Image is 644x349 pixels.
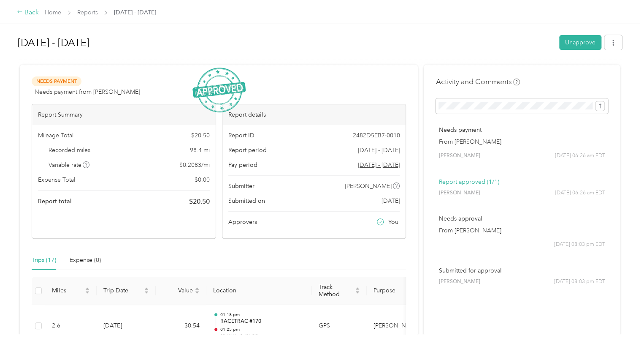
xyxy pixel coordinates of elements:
span: Miles [52,287,83,294]
span: Pay period [228,161,257,169]
th: Miles [45,277,97,305]
a: Home [45,9,61,16]
span: Go to pay period [357,161,400,169]
span: [DATE] 08:03 pm EDT [554,241,605,248]
th: Purpose [367,277,430,305]
span: caret-down [85,290,90,295]
span: [DATE] 08:03 pm EDT [554,278,605,286]
th: Value [156,277,206,305]
td: $0.54 [156,305,206,347]
p: 01:18 pm [220,312,305,318]
div: Report Summary [32,104,216,125]
span: Variable rate [49,161,90,169]
span: 98.4 mi [190,146,210,155]
p: Needs approval [438,214,605,223]
span: $ 20.50 [189,196,210,207]
button: Unapprove [559,35,601,50]
img: ApprovedStamp [192,68,246,113]
span: caret-up [195,286,200,291]
span: [PERSON_NAME] [438,189,480,197]
span: caret-up [355,286,360,291]
th: Trip Date [97,277,156,305]
span: [DATE] - [DATE] [357,146,400,155]
p: Needs payment [438,125,605,134]
span: [PERSON_NAME] [438,152,480,160]
span: Mileage Total [38,131,73,140]
span: Value [162,287,193,294]
span: Expense Total [38,175,75,184]
p: RACETRAC #170 [220,318,305,325]
span: Track Method [319,284,353,298]
p: From [PERSON_NAME] [438,226,605,235]
span: Purpose [373,287,417,294]
span: [DATE] 06:26 am EDT [555,152,605,160]
p: From [PERSON_NAME] [438,137,605,146]
div: Back [17,8,39,18]
span: caret-up [85,286,90,291]
td: 2.6 [45,305,97,347]
span: Report ID [228,131,254,140]
td: [DATE] [97,305,156,347]
span: caret-up [144,286,149,291]
p: Report approved (1/1) [438,177,605,186]
div: Trips (17) [32,256,56,265]
span: Recorded miles [49,146,90,155]
span: Trip Date [103,287,142,294]
span: Needs Payment [32,76,81,86]
p: CIRCLE K #8703 [220,333,305,340]
span: caret-down [355,290,360,295]
span: Report period [228,146,267,155]
td: Bernie Little Distributors [367,305,430,347]
span: $ 20.50 [191,131,210,140]
span: [PERSON_NAME] [345,182,392,191]
span: caret-down [144,290,149,295]
span: Approvers [228,218,257,226]
td: GPS [312,305,367,347]
span: 2482D5EB7-0010 [352,131,400,140]
span: caret-down [195,290,200,295]
span: Needs payment from [PERSON_NAME] [35,87,140,96]
span: Submitted on [228,196,265,205]
span: $ 0.2083 / mi [179,161,210,169]
div: Report details [222,104,406,125]
span: [DATE] - [DATE] [114,8,156,17]
a: Reports [77,9,98,16]
span: Submitter [228,182,254,191]
h4: Activity and Comments [436,76,520,87]
div: Expense (0) [70,256,101,265]
p: Submitted for approval [438,266,605,275]
span: [DATE] 06:26 am EDT [555,189,605,197]
span: [PERSON_NAME] [438,278,480,286]
span: [DATE] [381,196,400,205]
iframe: Everlance-gr Chat Button Frame [597,302,644,349]
span: Report total [38,197,72,206]
th: Track Method [312,277,367,305]
th: Location [206,277,312,305]
h1: Sep 1 - 30, 2025 [18,33,553,53]
p: 01:25 pm [220,327,305,333]
span: You [388,218,398,226]
span: $ 0.00 [195,175,210,184]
